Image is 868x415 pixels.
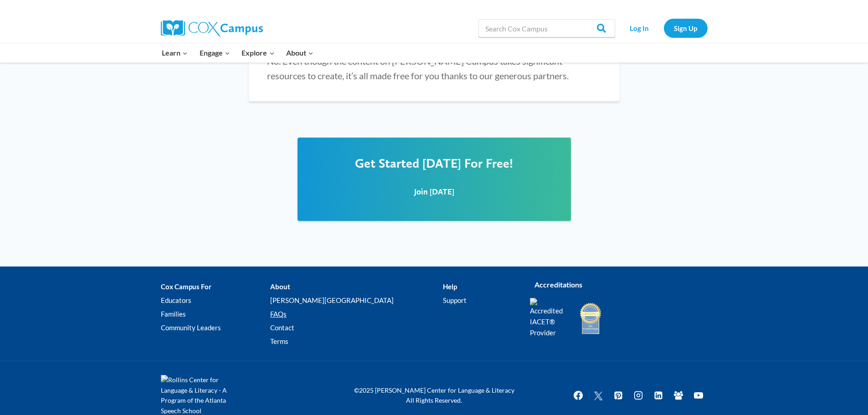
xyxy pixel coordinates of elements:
p: ©2025 [PERSON_NAME] Center for Language & Literacy All Rights Reserved. [348,385,521,406]
input: Search Cox Campus [478,19,615,37]
button: Child menu of Explore [236,43,281,62]
a: Facebook [569,386,587,405]
a: Sign Up [664,19,708,37]
a: [PERSON_NAME][GEOGRAPHIC_DATA] [270,294,443,307]
a: FAQs [270,307,443,321]
strong: Accreditations [534,280,582,289]
nav: Secondary Navigation [620,19,708,37]
a: Contact [270,321,443,335]
a: Log In [620,19,659,37]
a: Pinterest [609,386,627,405]
img: Accredited IACET® Provider [530,298,569,338]
a: YouTube [689,386,708,405]
button: Child menu of Engage [194,43,236,62]
img: IDA Accredited [579,302,602,335]
nav: Primary Navigation [156,43,319,62]
p: No. Even though the content on [PERSON_NAME] Campus takes significant resources to create, it’s a... [267,54,601,83]
img: Twitter X icon white [593,390,604,401]
a: Facebook Group [669,386,688,405]
img: Cox Campus [161,20,263,36]
a: Community Leaders [161,321,270,335]
span: Get Started [DATE] For Free! [355,155,513,171]
a: Linkedin [649,386,668,405]
span: Join [DATE] [414,187,454,196]
a: Educators [161,294,270,307]
button: Child menu of About [280,43,319,62]
a: Join [DATE] [371,180,497,202]
a: Instagram [629,386,647,405]
a: Families [161,307,270,321]
a: Terms [270,335,443,348]
a: Twitter [589,386,607,405]
button: Child menu of Learn [156,43,194,62]
a: Support [443,294,516,307]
